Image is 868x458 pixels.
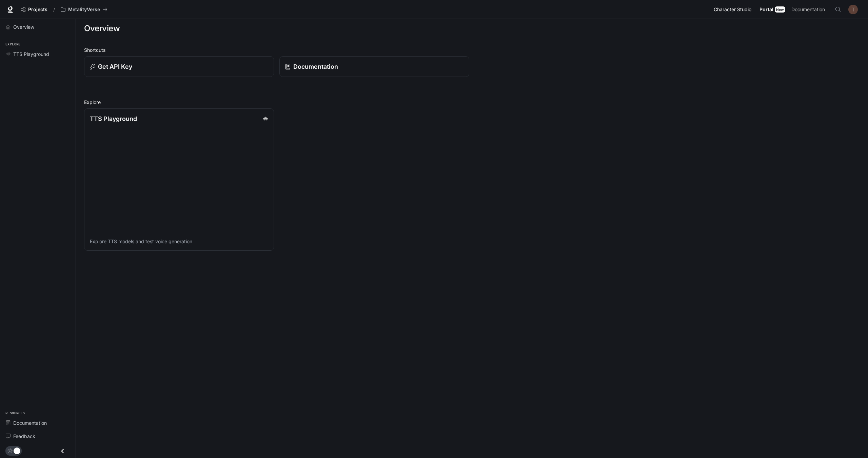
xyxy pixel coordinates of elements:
[711,3,756,16] a: Character Studio
[3,430,73,442] a: Feedback
[279,56,469,77] a: Documentation
[13,419,47,426] span: Documentation
[13,433,35,440] span: Feedback
[51,6,58,13] div: /
[68,7,100,13] p: MetalityVerse
[759,5,773,14] span: Portal
[14,447,20,454] span: Dark mode toggle
[98,62,132,71] p: Get API Key
[28,7,47,13] span: Projects
[13,50,49,58] span: TTS Playground
[775,6,785,13] div: New
[714,5,751,14] span: Character Studio
[293,62,338,71] p: Documentation
[3,417,73,429] a: Documentation
[757,3,788,16] a: PortalNew
[791,5,825,14] span: Documentation
[84,56,274,77] button: Get API Key
[90,114,137,123] p: TTS Playground
[58,3,111,16] button: All workspaces
[13,23,34,30] span: Overview
[789,3,830,16] a: Documentation
[84,108,274,251] a: TTS PlaygroundExplore TTS models and test voice generation
[3,21,73,33] a: Overview
[3,48,73,60] a: TTS Playground
[84,99,860,106] h2: Explore
[55,444,70,458] button: Close drawer
[18,3,51,16] a: Go to projects
[848,5,858,14] img: User avatar
[84,46,860,54] h2: Shortcuts
[846,3,860,16] button: User avatar
[90,238,268,245] p: Explore TTS models and test voice generation
[84,22,120,35] h1: Overview
[831,3,845,16] button: Open Command Menu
